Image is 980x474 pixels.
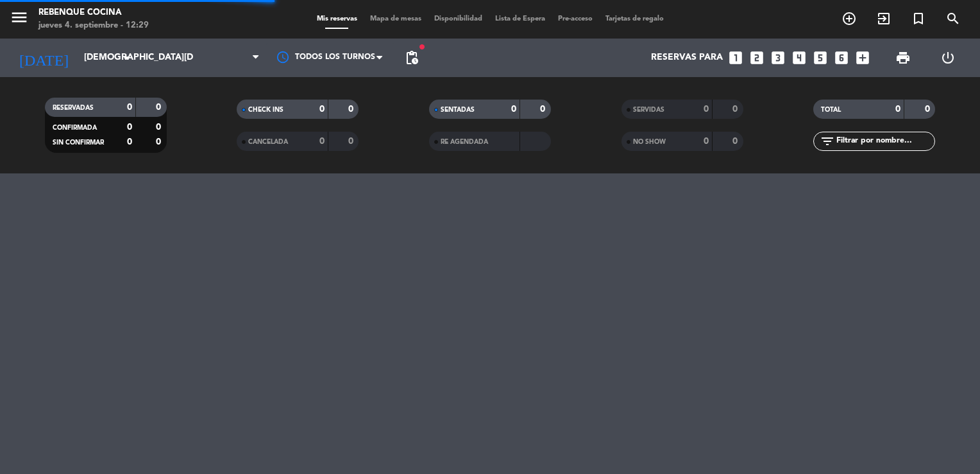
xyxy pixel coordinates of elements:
span: RESERVAR MESA [832,8,866,30]
span: Reserva especial [901,8,936,30]
div: Rebenque Cocina [38,6,149,19]
i: looks_3 [770,49,786,66]
strong: 0 [127,123,132,132]
strong: 0 [156,103,164,112]
div: LOG OUT [925,39,970,77]
strong: 0 [156,137,164,146]
span: pending_actions [404,50,419,66]
strong: 0 [511,105,516,114]
span: RE AGENDADA [441,139,488,145]
strong: 0 [732,105,740,114]
strong: 0 [348,137,356,146]
div: jueves 4. septiembre - 12:29 [38,19,149,32]
span: SENTADAS [441,107,475,113]
strong: 0 [732,137,740,146]
strong: 0 [540,105,548,114]
span: Pre-acceso [552,15,599,22]
i: looks_one [727,49,744,66]
i: looks_5 [812,49,829,66]
span: SERVIDAS [633,107,664,113]
i: looks_4 [791,49,807,66]
span: Reservas para [651,53,723,63]
i: add_circle_outline [841,11,857,26]
i: power_settings_new [940,50,956,66]
strong: 0 [319,137,325,146]
i: add_box [854,49,871,66]
span: SIN CONFIRMAR [53,139,104,146]
span: Tarjetas de regalo [599,15,670,22]
span: NO SHOW [633,139,666,145]
i: filter_list [820,134,835,149]
span: Lista de Espera [489,15,552,22]
strong: 0 [925,105,933,114]
button: menu [10,8,29,31]
span: CANCELADA [248,139,288,145]
strong: 0 [704,137,709,146]
span: print [895,50,911,66]
span: CONFIRMADA [53,125,97,131]
strong: 0 [704,105,709,114]
i: looks_6 [833,49,850,66]
span: RESERVADAS [53,105,94,111]
strong: 0 [156,123,164,132]
i: looks_two [748,49,765,66]
span: Mapa de mesas [364,15,428,22]
strong: 0 [127,137,132,146]
span: Mis reservas [310,15,364,22]
input: Filtrar por nombre... [835,134,934,148]
i: turned_in_not [911,11,926,26]
span: BUSCAR [936,8,970,30]
i: arrow_drop_down [119,50,135,66]
span: fiber_manual_record [418,43,426,51]
strong: 0 [319,105,325,114]
strong: 0 [127,103,132,112]
span: Disponibilidad [428,15,489,22]
span: TOTAL [821,107,841,113]
i: exit_to_app [876,11,891,26]
span: CHECK INS [248,107,283,113]
span: WALK IN [866,8,901,30]
i: search [945,11,961,26]
strong: 0 [348,105,356,114]
i: [DATE] [10,44,78,72]
i: menu [10,8,29,27]
strong: 0 [895,105,900,114]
